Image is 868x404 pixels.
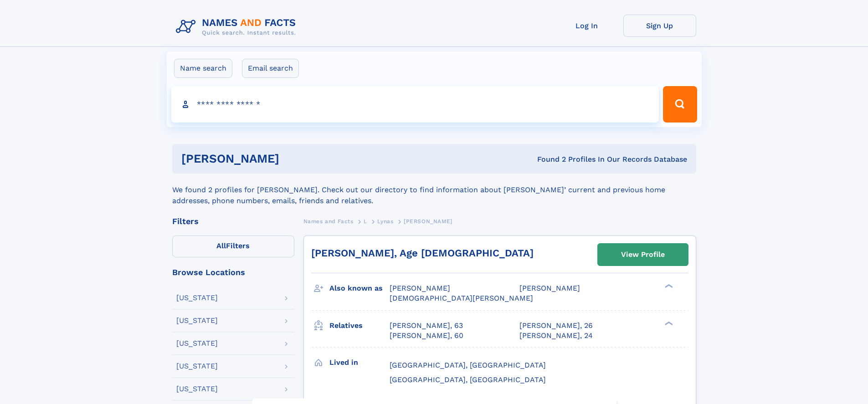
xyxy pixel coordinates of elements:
[172,15,303,39] img: Logo Names and Facts
[329,318,390,333] h3: Relatives
[329,355,390,370] h3: Lived in
[663,320,673,326] div: ❯
[390,294,533,302] span: [DEMOGRAPHIC_DATA][PERSON_NAME]
[623,15,696,37] a: Sign Up
[519,321,593,331] a: [PERSON_NAME], 26
[176,340,218,347] div: [US_STATE]
[519,331,593,341] a: [PERSON_NAME], 24
[172,235,294,257] label: Filters
[172,268,294,276] div: Browse Locations
[176,317,218,324] div: [US_STATE]
[663,86,697,123] button: Search Button
[550,15,623,37] a: Log In
[364,218,367,225] span: L
[364,215,367,227] a: L
[390,375,546,384] span: [GEOGRAPHIC_DATA], [GEOGRAPHIC_DATA]
[390,361,546,369] span: [GEOGRAPHIC_DATA], [GEOGRAPHIC_DATA]
[311,247,534,259] a: [PERSON_NAME], Age [DEMOGRAPHIC_DATA]
[181,153,408,164] h1: [PERSON_NAME]
[176,294,218,302] div: [US_STATE]
[176,363,218,370] div: [US_STATE]
[377,218,393,225] span: Lynas
[390,284,450,292] span: [PERSON_NAME]
[663,283,673,289] div: ❯
[303,215,354,227] a: Names and Facts
[172,174,696,206] div: We found 2 profiles for [PERSON_NAME]. Check out our directory to find information about [PERSON_...
[216,241,226,250] span: All
[329,281,390,296] h3: Also known as
[377,215,393,227] a: Lynas
[242,59,299,78] label: Email search
[598,244,688,266] a: View Profile
[390,331,463,341] a: [PERSON_NAME], 60
[404,218,452,225] span: [PERSON_NAME]
[408,154,687,164] div: Found 2 Profiles In Our Records Database
[171,86,659,123] input: search input
[172,217,294,225] div: Filters
[176,385,218,393] div: [US_STATE]
[390,321,463,331] a: [PERSON_NAME], 63
[519,284,580,292] span: [PERSON_NAME]
[621,244,665,265] div: View Profile
[174,59,232,78] label: Name search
